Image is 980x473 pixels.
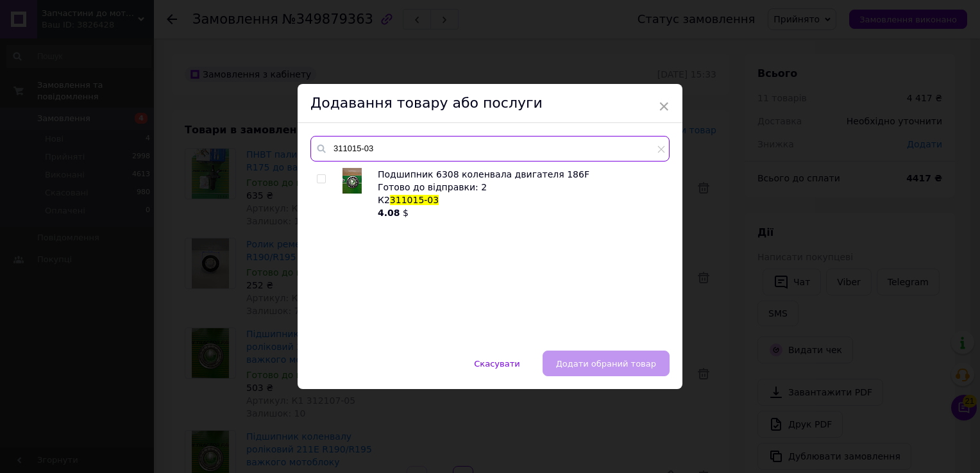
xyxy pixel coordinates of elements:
span: × [658,95,670,117]
span: Скасувати [474,359,520,369]
div: Додавання товару або послуги [298,84,682,123]
div: $ [378,206,663,219]
img: Подшипник 6308 коленвала двигателя 186F [342,168,362,194]
button: Скасувати [460,351,533,376]
span: К2 [378,195,390,205]
div: Готово до відправки: 2 [378,181,663,194]
span: Подшипник 6308 коленвала двигателя 186F [378,169,589,179]
span: 311015-03 [390,195,439,205]
input: Пошук за товарами та послугами [310,136,670,162]
b: 4.08 [378,208,400,218]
